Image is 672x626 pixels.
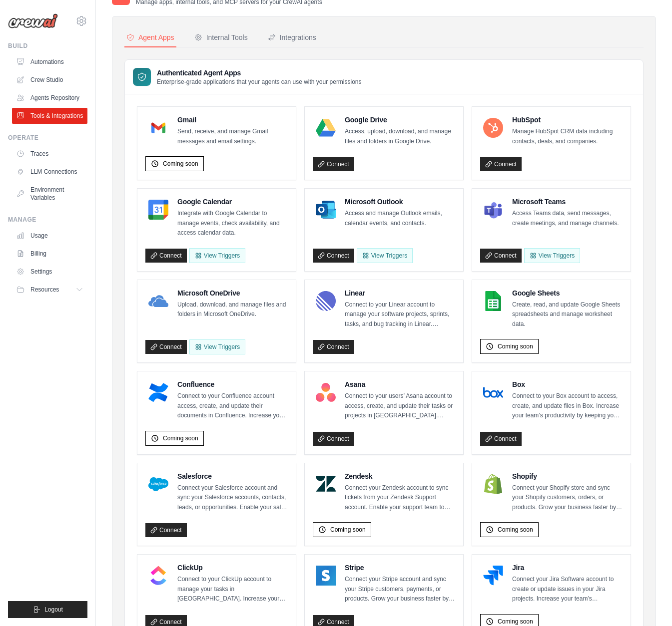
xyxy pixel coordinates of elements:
button: Logout [8,601,87,618]
p: Manage HubSpot CRM data including contacts, deals, and companies. [512,127,623,146]
h3: Authenticated Agent Apps [157,68,362,78]
p: Access Teams data, send messages, create meetings, and manage channels. [512,209,623,228]
h4: Google Calendar [177,197,288,207]
img: Microsoft OneDrive Logo [148,291,168,311]
a: Crew Studio [12,72,87,88]
div: Internal Tools [194,32,248,42]
a: Connect [313,340,354,354]
span: Logout [44,606,63,614]
img: Gmail Logo [148,118,168,138]
h4: Google Drive [345,115,455,125]
p: Connect to your Confluence account access, create, and update their documents in Confluence. Incr... [177,391,288,421]
a: Tools & Integrations [12,108,87,124]
img: Confluence Logo [148,382,168,402]
img: Stripe Logo [316,566,336,586]
p: Connect to your Box account to access, create, and update files in Box. Increase your team’s prod... [512,391,623,421]
: View Triggers [189,339,245,354]
h4: Asana [345,379,455,389]
: View Triggers [357,248,413,263]
p: Connect to your ClickUp account to manage your tasks in [GEOGRAPHIC_DATA]. Increase your team’s p... [177,575,288,604]
a: Connect [313,432,354,446]
h4: Google Sheets [512,288,623,298]
h4: Microsoft Teams [512,197,623,207]
h4: Box [512,379,623,389]
img: Microsoft Teams Logo [483,200,503,220]
p: Enterprise-grade applications that your agents can use with your permissions [157,78,362,86]
h4: Linear [345,288,455,298]
a: Connect [313,157,354,171]
a: Billing [12,246,87,262]
img: Google Drive Logo [316,118,336,138]
img: Microsoft Outlook Logo [316,200,336,220]
h4: Jira [512,563,623,573]
a: Connect [480,249,522,263]
h4: Stripe [345,563,455,573]
h4: ClickUp [177,563,288,573]
div: Manage [8,216,87,224]
span: Coming soon [163,434,198,442]
h4: Salesforce [177,471,288,481]
button: Agent Apps [124,28,176,47]
h4: Microsoft OneDrive [177,288,288,298]
: View Triggers [524,248,580,263]
p: Connect your Stripe account and sync your Stripe customers, payments, or products. Grow your busi... [345,575,455,604]
p: Access, upload, download, and manage files and folders in Google Drive. [345,127,455,146]
p: Connect your Shopify store and sync your Shopify customers, orders, or products. Grow your busine... [512,483,623,513]
a: Settings [12,264,87,280]
img: Shopify Logo [483,474,503,494]
p: Send, receive, and manage Gmail messages and email settings. [177,127,288,146]
span: Coming soon [498,526,533,534]
a: Traces [12,146,87,162]
p: Create, read, and update Google Sheets spreadsheets and manage worksheet data. [512,300,623,329]
button: Resources [12,282,87,298]
h4: Shopify [512,471,623,481]
span: Resources [30,286,59,294]
img: ClickUp Logo [148,566,168,586]
h4: Zendesk [345,471,455,481]
p: Connect your Zendesk account to sync tickets from your Zendesk Support account. Enable your suppo... [345,483,455,513]
p: Connect to your users’ Asana account to access, create, and update their tasks or projects in [GE... [345,391,455,421]
p: Integrate with Google Calendar to manage events, check availability, and access calendar data. [177,209,288,238]
a: Environment Variables [12,182,87,206]
a: Connect [480,432,522,446]
button: View Triggers [189,248,245,263]
a: Connect [145,523,187,537]
span: Coming soon [498,618,533,626]
img: Zendesk Logo [316,474,336,494]
a: Connect [145,340,187,354]
a: Connect [313,249,354,263]
img: Salesforce Logo [148,474,168,494]
div: Agent Apps [126,32,174,42]
img: Box Logo [483,382,503,402]
a: Agents Repository [12,90,87,106]
img: Linear Logo [316,291,336,311]
h4: HubSpot [512,115,623,125]
span: Coming soon [163,160,198,168]
a: LLM Connections [12,164,87,180]
div: Integrations [268,32,316,42]
p: Connect your Jira Software account to create or update issues in your Jira projects. Increase you... [512,575,623,604]
img: Logo [8,13,58,28]
p: Access and manage Outlook emails, calendar events, and contacts. [345,209,455,228]
h4: Microsoft Outlook [345,197,455,207]
p: Connect to your Linear account to manage your software projects, sprints, tasks, and bug tracking... [345,300,455,329]
img: Google Calendar Logo [148,200,168,220]
span: Coming soon [498,342,533,350]
img: Jira Logo [483,566,503,586]
span: Coming soon [330,526,366,534]
a: Automations [12,54,87,70]
a: Connect [480,157,522,171]
p: Connect your Salesforce account and sync your Salesforce accounts, contacts, leads, or opportunit... [177,483,288,513]
img: Google Sheets Logo [483,291,503,311]
img: HubSpot Logo [483,118,503,138]
button: Integrations [266,28,318,47]
button: Internal Tools [192,28,250,47]
a: Connect [145,249,187,263]
a: Usage [12,228,87,244]
div: Build [8,42,87,50]
h4: Confluence [177,379,288,389]
img: Asana Logo [316,382,336,402]
div: Operate [8,134,87,142]
p: Upload, download, and manage files and folders in Microsoft OneDrive. [177,300,288,319]
h4: Gmail [177,115,288,125]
